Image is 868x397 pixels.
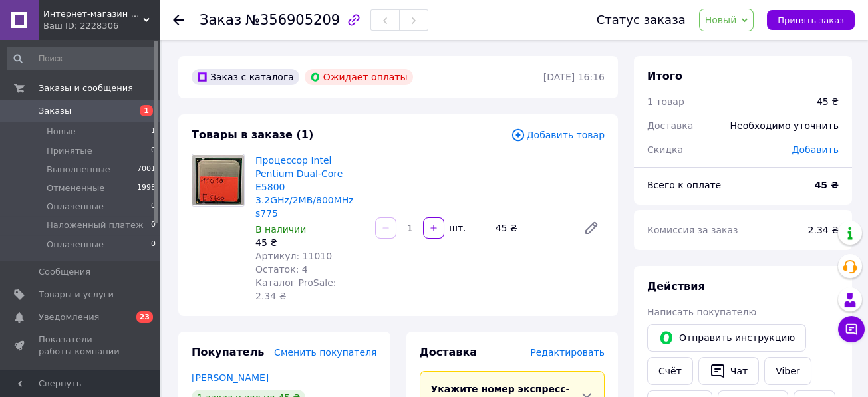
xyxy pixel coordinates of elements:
span: Показатели работы компании [39,334,123,358]
span: В наличии [255,224,306,235]
div: Вернуться назад [173,13,184,27]
div: Ваш ID: 2228306 [43,20,160,32]
span: Оплаченные [47,239,104,251]
img: Процессор Intel Pentium Dual-Core E5800 3.2GHz/2MB/800MHz s775 [192,155,244,205]
span: 1 [140,105,153,116]
a: [PERSON_NAME] [192,372,269,383]
span: Заказ [200,12,241,28]
button: Отправить инструкцию [647,324,806,352]
span: Товары в заказе (1) [192,128,313,141]
span: Редактировать [530,347,605,358]
span: 1 [151,126,156,138]
span: 0 [151,201,156,213]
button: Чат [698,357,759,385]
span: 0 [151,239,156,251]
span: Товары и услуги [39,289,114,301]
a: Viber [764,357,811,385]
span: Добавить товар [511,128,605,142]
span: 23 [136,311,153,323]
span: Комиссия за заказ [647,225,738,235]
span: Покупатель [192,346,264,358]
span: Доставка [647,120,693,131]
div: Статус заказа [597,13,686,27]
span: Действия [647,280,705,293]
span: Доставка [420,346,478,358]
div: Необходимо уточнить [722,111,847,140]
div: Заказ с каталога [192,69,299,85]
button: Чат с покупателем [838,316,865,342]
span: Добавить [792,144,839,155]
input: Поиск [7,47,157,70]
span: 0 [151,219,156,231]
b: 45 ₴ [815,180,839,190]
span: 1998 [137,182,156,194]
span: Отмененные [47,182,104,194]
a: Процессор Intel Pentium Dual-Core E5800 3.2GHz/2MB/800MHz s775 [255,155,354,219]
span: Принятые [47,145,92,157]
div: 45 ₴ [255,236,364,249]
span: Интернет-магазин «GARANT» [43,8,143,20]
span: Заказы [39,105,71,117]
span: 2.34 ₴ [808,225,839,235]
span: Скидка [647,144,683,155]
span: Сообщения [39,266,90,278]
span: Оплаченные [47,201,104,213]
span: Написать покупателю [647,307,756,317]
div: Ожидает оплаты [305,69,413,85]
span: Всего к оплате [647,180,721,190]
div: шт. [446,221,467,235]
time: [DATE] 16:16 [543,72,605,82]
span: Наложенный платеж [47,219,144,231]
div: 45 ₴ [490,219,573,237]
span: Уведомления [39,311,99,323]
div: 45 ₴ [817,95,839,108]
span: Остаток: 4 [255,264,308,275]
span: Артикул: 11010 [255,251,332,261]
span: 1 товар [647,96,684,107]
a: Редактировать [578,215,605,241]
span: Новые [47,126,76,138]
span: Выполненные [47,164,110,176]
button: Принять заказ [767,10,855,30]
span: Заказы и сообщения [39,82,133,94]
button: Cчёт [647,357,693,385]
span: 0 [151,145,156,157]
span: Панель управления [39,369,123,393]
span: Новый [705,15,737,25]
span: 7001 [137,164,156,176]
span: Итого [647,70,682,82]
span: Сменить покупателя [274,347,376,358]
span: Каталог ProSale: 2.34 ₴ [255,277,336,301]
span: Принять заказ [778,15,844,25]
span: №356905209 [245,12,340,28]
